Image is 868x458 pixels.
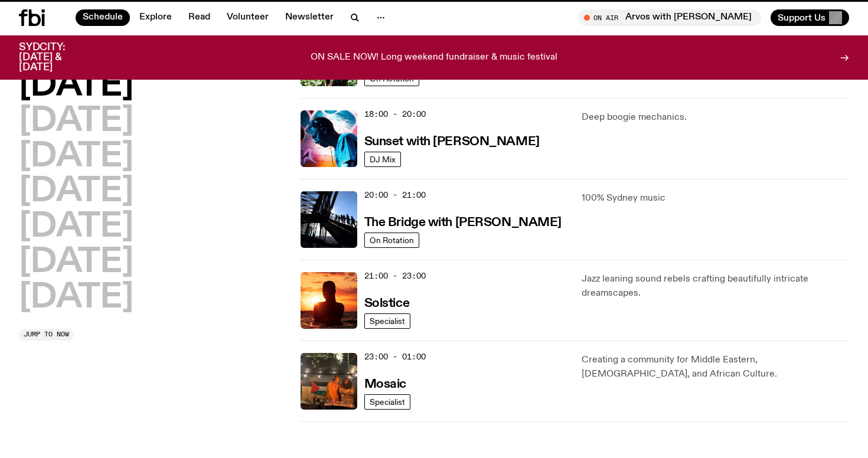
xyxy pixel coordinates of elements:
[364,351,426,362] span: 23:00 - 01:00
[364,297,409,310] h3: Solstice
[364,189,426,201] span: 20:00 - 21:00
[364,109,426,120] span: 18:00 - 20:00
[132,9,179,26] a: Explore
[370,397,405,406] span: Specialist
[370,316,405,325] span: Specialist
[220,9,276,26] a: Volunteer
[582,191,849,205] p: 100% Sydney music
[364,136,540,148] h3: Sunset with [PERSON_NAME]
[19,140,133,174] button: [DATE]
[301,353,357,410] img: Tommy and Jono Playing at a fundraiser for Palestine
[19,42,94,73] h3: SYDCITY: [DATE] & [DATE]
[181,9,217,26] a: Read
[19,105,133,138] button: [DATE]
[76,9,130,26] a: Schedule
[771,9,849,26] button: Support Us
[364,378,406,391] h3: Mosaic
[301,110,357,167] img: Simon Caldwell stands side on, looking downwards. He has headphones on. Behind him is a brightly ...
[370,235,414,244] span: On Rotation
[364,394,410,410] a: Specialist
[19,246,133,279] button: [DATE]
[24,331,69,338] span: Jump to now
[578,9,761,26] button: On AirArvos with [PERSON_NAME]
[278,9,341,26] a: Newsletter
[370,155,396,163] span: DJ Mix
[19,282,133,315] button: [DATE]
[19,175,133,208] button: [DATE]
[364,233,419,248] a: On Rotation
[19,329,74,341] button: Jump to now
[311,53,557,63] p: ON SALE NOW! Long weekend fundraiser & music festival
[19,211,133,244] button: [DATE]
[364,217,562,229] h3: The Bridge with [PERSON_NAME]
[364,295,409,310] a: Solstice
[301,272,357,329] img: A girl standing in the ocean as waist level, staring into the rise of the sun.
[364,270,426,282] span: 21:00 - 23:00
[364,214,562,229] a: The Bridge with [PERSON_NAME]
[301,191,357,248] img: People climb Sydney's Harbour Bridge
[582,110,849,125] p: Deep boogie mechanics.
[364,133,540,148] a: Sunset with [PERSON_NAME]
[582,353,849,381] p: Creating a community for Middle Eastern, [DEMOGRAPHIC_DATA], and African Culture.
[364,152,401,167] a: DJ Mix
[364,313,410,329] a: Specialist
[19,70,133,103] button: [DATE]
[778,12,825,23] span: Support Us
[364,376,406,391] a: Mosaic
[582,272,849,300] p: Jazz leaning sound rebels crafting beautifully intricate dreamscapes.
